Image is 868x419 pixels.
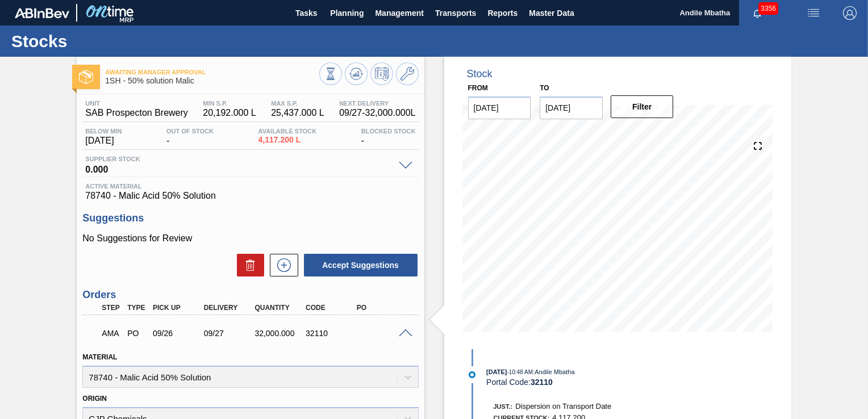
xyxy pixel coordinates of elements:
span: Blocked Stock [361,128,416,135]
label: Origin [82,395,107,403]
span: - 10:48 AM [507,369,533,375]
input: mm/dd/yyyy [540,97,603,119]
div: - [358,128,419,146]
div: Code [303,304,358,312]
span: : Andile Mbatha [533,368,574,375]
div: PO [354,304,410,312]
span: Dispersion on Transport Date [515,402,611,410]
label: From [468,84,488,92]
div: Accept Suggestions [298,253,419,278]
span: 20,192.000 L [203,108,256,118]
span: Out Of Stock [166,128,214,135]
button: Schedule Inventory [370,62,393,85]
input: mm/dd/yyyy [468,97,531,119]
span: [DATE] [486,368,507,375]
span: 78740 - Malic Acid 50% Solution [85,191,415,201]
label: to [540,84,549,92]
div: 09/26/2025 [150,329,206,338]
div: Stock [467,68,493,80]
span: Master Data [529,6,574,20]
img: TNhmsLtSVTkK8tSr43FrP2fwEKptu5GPRR3wAAAABJRU5ErkJggg== [15,8,69,18]
div: 32,000.000 [252,329,307,338]
span: [DATE] [85,136,122,146]
div: Awaiting Manager Approval [99,321,124,346]
strong: 32110 [531,378,553,387]
button: Notifications [739,5,775,21]
span: Transports [435,6,476,20]
div: Purchase order [124,329,150,338]
div: - [164,128,216,146]
button: Accept Suggestions [304,254,418,276]
div: Pick up [150,304,206,312]
span: Tasks [294,6,319,20]
span: Management [375,6,424,20]
span: Below Min [85,128,122,135]
img: Ícone [79,70,93,84]
span: MAX S.P. [271,100,324,107]
div: Type [124,304,150,312]
label: Material [82,353,117,361]
div: 32110 [303,329,358,338]
div: Delivery [201,304,257,312]
button: Go to Master Data / General [396,62,419,85]
div: New suggestion [264,254,298,276]
span: Just.: [494,403,513,410]
span: Planning [330,6,364,20]
span: 09/27 - 32,000.000 L [339,108,415,118]
div: Step [99,304,124,312]
h3: Orders [82,289,418,301]
div: Quantity [252,304,307,312]
span: 25,437.000 L [271,108,324,118]
p: AMA [102,329,122,338]
div: Delete Suggestions [231,254,264,276]
button: Update Chart [345,62,368,85]
span: Next Delivery [339,100,415,107]
span: SAB Prospecton Brewery [85,108,188,118]
h1: Stocks [11,35,213,48]
img: atual [469,371,475,378]
button: Stocks Overview [319,62,342,85]
span: 0.000 [85,162,393,174]
div: Portal Code: [486,378,756,387]
img: Logout [843,6,857,20]
span: Reports [487,6,518,20]
span: Supplier Stock [85,156,393,162]
img: userActions [807,6,820,20]
span: MIN S.P. [203,100,256,107]
span: 3356 [758,2,778,15]
span: Active Material [85,183,415,190]
span: 1SH - 50% solution Malic [105,77,319,85]
span: Awaiting Manager Approval [105,69,319,76]
span: Unit [85,100,188,107]
button: Filter [611,95,674,118]
p: No Suggestions for Review [82,233,418,244]
h3: Suggestions [82,212,418,224]
span: 4,117.200 L [258,136,317,144]
div: 09/27/2025 [201,329,257,338]
span: Available Stock [258,128,317,135]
